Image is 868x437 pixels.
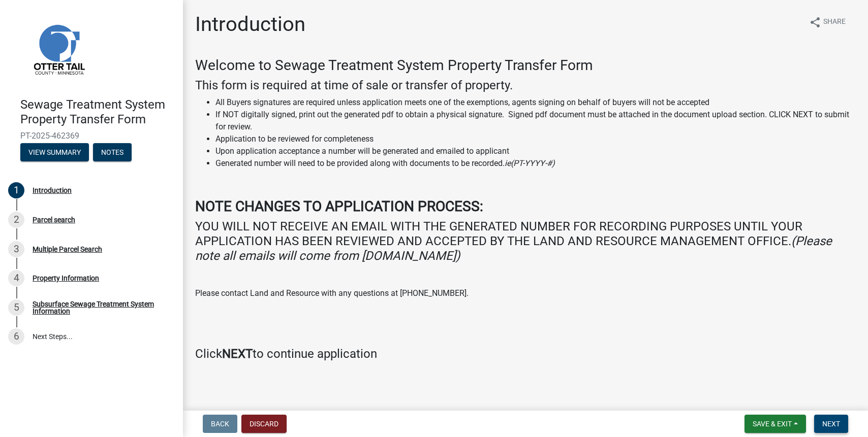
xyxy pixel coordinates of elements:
button: View Summary [20,143,89,161]
span: Back [211,420,229,428]
div: Property Information [33,275,99,282]
li: Upon application acceptance a number will be generated and emailed to applicant [215,145,856,157]
span: Save & Exit [753,420,792,428]
li: If NOT digitally signed, print out the generated pdf to obtain a physical signature. Signed pdf d... [215,109,856,133]
h4: Sewage Treatment System Property Transfer Form [20,97,175,127]
div: 6 [8,328,24,345]
button: Back [203,415,237,433]
p: Please contact Land and Resource with any questions at [PHONE_NUMBER]. [195,287,856,299]
li: Generated number will need to be provided along with documents to be recorded. [215,157,856,170]
h4: This form is required at time of sale or transfer of property. [195,78,856,93]
i: share [809,16,821,28]
h4: Click to continue application [195,347,856,361]
strong: NEXT [222,347,253,361]
div: Introduction [33,187,72,194]
img: Otter Tail County, Minnesota [20,11,97,87]
div: 1 [8,182,24,198]
div: Subsurface Sewage Treatment System Information [33,300,167,315]
h4: YOU WILL NOT RECEIVE AN EMAIL WITH THE GENERATED NUMBER FOR RECORDING PURPOSES UNTIL YOUR APPLICA... [195,219,856,263]
wm-modal-confirm: Summary [20,149,89,157]
li: Application to be reviewed for completeness [215,133,856,145]
h1: Introduction [195,12,305,37]
div: 5 [8,299,24,316]
button: Save & Exit [745,415,806,433]
li: All Buyers signatures are required unless application meets one of the exemptions, agents signing... [215,96,856,109]
i: ie(PT-YYYY-#) [505,158,555,168]
div: 3 [8,241,24,257]
span: Share [823,16,846,28]
button: shareShare [801,12,854,32]
h3: Welcome to Sewage Treatment System Property Transfer Form [195,57,856,74]
button: Discard [241,415,287,433]
wm-modal-confirm: Notes [93,149,132,157]
div: 2 [8,212,24,228]
strong: NOTE CHANGES TO APPLICATION PROCESS: [195,198,483,215]
div: 4 [8,270,24,286]
div: Parcel search [33,216,75,223]
div: Multiple Parcel Search [33,246,102,253]
button: Notes [93,143,132,161]
span: PT-2025-462369 [20,131,163,141]
span: Next [822,420,840,428]
i: (Please note all emails will come from [DOMAIN_NAME]) [195,234,832,263]
button: Next [814,415,848,433]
